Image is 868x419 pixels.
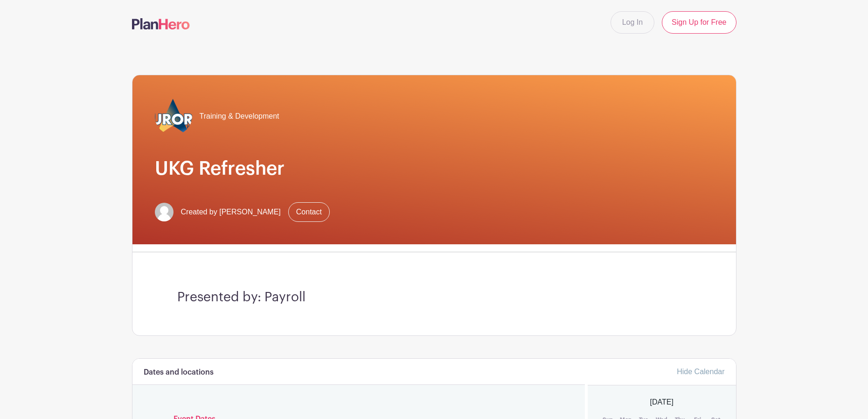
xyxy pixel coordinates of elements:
[611,11,654,34] a: Log In
[181,206,281,218] span: Created by [PERSON_NAME]
[650,397,674,408] span: [DATE]
[155,157,714,180] h1: UKG Refresher
[662,11,736,34] a: Sign Up for Free
[155,203,174,221] img: default-ce2991bfa6775e67f084385cd625a349d9dcbb7a52a09fb2fda1e96e2d18dcdb.png
[132,18,190,29] img: logo-507f7623f17ff9eddc593b1ce0a138ce2505c220e1c5a4e2b4648c50719b7d32.svg
[155,98,192,135] img: 2023_COA_Horiz_Logo_PMS_BlueStroke%204.png
[288,202,330,222] a: Contact
[144,368,214,377] h6: Dates and locations
[200,111,279,122] span: Training & Development
[177,290,691,305] h3: Presented by: Payroll
[677,368,724,376] a: Hide Calendar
